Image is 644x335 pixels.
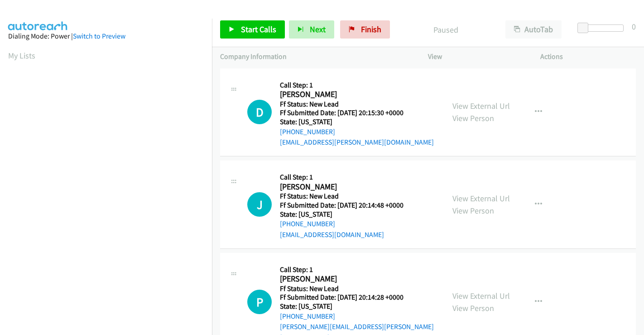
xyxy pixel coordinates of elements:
h5: State: [US_STATE] [280,302,436,311]
a: View External Url [452,291,510,301]
a: View External Url [452,101,510,111]
a: [PHONE_NUMBER] [280,312,335,320]
h5: Call Step: 1 [280,265,436,274]
a: [EMAIL_ADDRESS][DOMAIN_NAME] [280,230,384,239]
a: View Person [452,113,494,123]
a: View External Url [452,193,510,204]
h5: Ff Submitted Date: [DATE] 20:14:28 +0000 [280,293,436,302]
div: The call is yet to be attempted [247,192,272,217]
h5: Ff Submitted Date: [DATE] 20:14:48 +0000 [280,201,415,210]
button: AutoTab [505,20,562,39]
h5: Ff Status: New Lead [280,100,434,109]
a: View Person [452,205,494,216]
div: The call is yet to be attempted [247,290,272,314]
h1: J [247,192,272,217]
h5: State: [US_STATE] [280,117,434,126]
p: Company Information [220,51,412,62]
div: Delay between calls (in seconds) [582,24,624,32]
a: Switch to Preview [73,32,125,40]
a: Start Calls [220,20,285,39]
div: Dialing Mode: Power | [8,31,204,42]
h5: State: [US_STATE] [280,210,415,219]
p: Paused [402,24,489,36]
h2: [PERSON_NAME] [280,89,415,100]
a: [PHONE_NUMBER] [280,219,335,228]
p: View [428,51,524,62]
h1: P [247,290,272,314]
h1: D [247,100,272,124]
a: Finish [340,20,390,39]
h2: [PERSON_NAME] [280,274,415,284]
a: [PHONE_NUMBER] [280,127,335,136]
h5: Ff Status: New Lead [280,192,415,201]
h5: Ff Submitted Date: [DATE] 20:15:30 +0000 [280,108,434,117]
a: View Person [452,303,494,313]
span: Start Calls [241,24,276,34]
span: Next [310,24,326,34]
button: Next [289,20,334,39]
h2: [PERSON_NAME] [280,182,415,192]
h5: Call Step: 1 [280,81,434,90]
a: My Lists [8,50,35,61]
div: 0 [632,20,636,33]
span: Finish [361,24,381,34]
a: [EMAIL_ADDRESS][PERSON_NAME][DOMAIN_NAME] [280,138,434,146]
div: The call is yet to be attempted [247,100,272,124]
h5: Call Step: 1 [280,173,415,182]
h5: Ff Status: New Lead [280,284,436,293]
p: Actions [540,51,636,62]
